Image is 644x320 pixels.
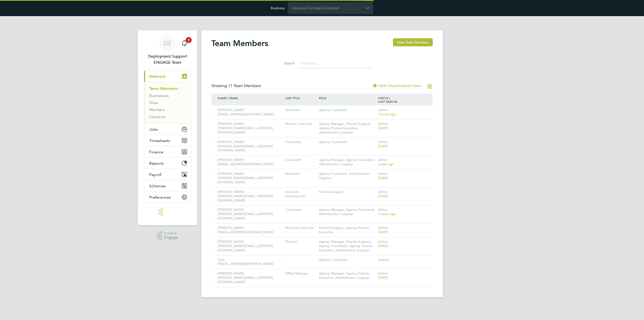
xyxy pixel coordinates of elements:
[186,37,192,43] span: 1
[377,205,428,219] div: Active
[378,244,388,248] span: [DATE]
[378,212,396,216] span: 3 hours ago
[378,112,396,116] span: 3 hours ago
[164,235,178,240] span: Engage
[228,83,261,88] span: 11 Team Members
[318,269,377,282] div: Agency Manager, Agency Finance Executive, Administrator (Legacy)
[144,71,191,82] button: Network
[284,94,318,102] div: JOB TITLE
[149,172,162,177] span: Payroll
[216,169,284,187] div: [PERSON_NAME] [PERSON_NAME][EMAIL_ADDRESS][DOMAIN_NAME]
[149,161,164,166] span: Reports
[211,83,262,89] div: Showing
[284,155,318,165] div: Consultant
[378,162,394,166] span: a year ago
[318,94,377,102] div: ROLE
[284,223,318,233] div: Financial Controller
[393,38,433,46] button: New Team Member
[377,255,428,265] div: Invited
[272,61,295,65] label: Search
[216,137,284,155] div: [PERSON_NAME] [PERSON_NAME][EMAIL_ADDRESS][DOMAIN_NAME]
[377,105,428,119] div: Active
[318,137,377,147] div: Agency Consultant
[284,119,318,129] div: Finance Controller
[149,86,178,91] a: Team Members
[373,83,422,88] label: Hide Deactivated Users
[284,237,318,246] div: Director
[144,208,191,216] a: Go to home page
[284,105,318,115] div: Resourcer
[378,126,388,130] span: [DATE]
[211,38,268,48] h2: Team Members
[144,180,191,191] button: Schemes
[216,187,284,205] div: [PERSON_NAME] [PERSON_NAME][EMAIL_ADDRESS][DOMAIN_NAME]
[377,269,428,282] div: Active
[318,105,377,115] div: Agency Consultant
[378,176,388,180] span: [DATE]
[144,35,191,65] a: DEDeployment Support ENGAGE Team
[216,223,284,237] div: [PERSON_NAME] [EMAIL_ADDRESS][DOMAIN_NAME]
[378,230,388,234] span: [DATE]
[377,137,428,151] div: Active
[158,208,177,216] img: engage-logo-retina.png
[144,169,191,180] button: Payroll
[216,94,284,102] div: NAME / EMAIL
[216,269,284,287] div: [PERSON_NAME] [PERSON_NAME][EMAIL_ADDRESS][DOMAIN_NAME]
[318,255,377,265] div: Agency Consultant
[284,205,318,215] div: Consultant
[149,195,171,200] span: Preferences
[284,187,318,201] div: Accounts Administrator
[144,146,191,157] button: Finance
[157,231,178,241] a: Powered byEngage
[377,223,428,237] div: Active
[216,155,284,169] div: [PERSON_NAME] [EMAIL_ADDRESS][DOMAIN_NAME]
[318,223,377,237] div: Finance (Legacy), Agency Finance Executive
[216,105,284,119] div: [PERSON_NAME] [EMAIL_ADDRESS][DOMAIN_NAME]
[377,187,428,201] div: Active
[216,255,284,269] div: Jobs - [EMAIL_ADDRESS][DOMAIN_NAME]
[144,124,191,135] button: Jobs
[149,114,166,119] a: Contacts
[149,93,169,98] a: Businesses
[318,237,377,255] div: Agency Manager, Finance (Legacy), Agency Consultant, Agency Finance Executive, Administrator (Leg...
[298,58,372,68] input: Search for...
[377,155,428,169] div: Active
[318,155,377,169] div: Agency Manager, Agency Consultant, Administrator (Legacy)
[144,82,191,123] div: Network
[144,53,191,65] span: Deployment Support ENGAGE Team
[144,135,191,146] button: Timesheets
[149,127,158,132] span: Jobs
[149,150,163,154] span: Finance
[149,184,166,188] span: Schemes
[144,158,191,169] button: Reports
[138,30,197,225] nav: Main navigation
[164,231,178,235] span: Powered by
[179,35,189,51] a: 1
[216,119,284,137] div: [PERSON_NAME] [PERSON_NAME][EMAIL_ADDRESS][DOMAIN_NAME]
[284,269,318,278] div: Office Manager
[271,6,285,10] label: Business
[377,169,428,183] div: Active
[144,192,191,203] button: Preferences
[378,194,388,198] span: [DATE]
[318,119,377,137] div: Agency Manager, Finance (Legacy), Agency Finance Executive, Administrator (Legacy)
[149,100,158,105] a: Sites
[377,119,428,133] div: Active
[284,255,318,265] div: -
[284,137,318,147] div: Consultant
[284,169,318,179] div: Resourcer
[377,237,428,251] div: Active
[318,169,377,183] div: Agency Consultant, Administrator (Legacy)
[164,40,172,47] span: DE
[216,237,284,255] div: [PERSON_NAME] [PERSON_NAME][EMAIL_ADDRESS][DOMAIN_NAME]
[378,144,388,148] span: [DATE]
[318,187,377,197] div: Finance (Legacy)
[149,74,166,79] span: Network
[149,138,170,143] span: Timesheets
[149,107,165,112] a: Workers
[378,275,388,280] span: [DATE]
[216,205,284,223] div: [PERSON_NAME] [PERSON_NAME][EMAIL_ADDRESS][DOMAIN_NAME]
[377,94,428,106] div: STATUS / LAST SIGN IN
[318,205,377,219] div: Agency Manager, Agency Consultant, Administrator (Legacy)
